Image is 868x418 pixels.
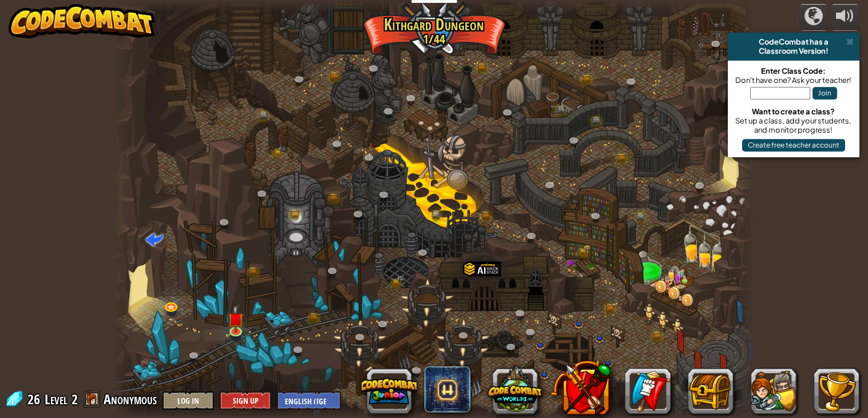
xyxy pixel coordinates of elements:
span: Anonymous [104,390,157,408]
img: CodeCombat - Learn how to code by playing a game [9,4,155,38]
div: Classroom Version! [732,46,855,55]
button: Join [812,87,837,99]
div: Enter Class Code: [734,66,854,75]
img: portrait.png [397,275,405,281]
div: Set up a class, add your students, and monitor progress! [734,116,854,134]
div: Don't have one? Ask your teacher! [734,75,854,85]
img: portrait.png [279,145,286,151]
span: 2 [72,390,78,408]
button: Log In [162,391,214,410]
span: Level [45,390,68,409]
button: Sign Up [220,391,271,410]
div: CodeCombat has a [732,37,855,46]
img: level-banner-unstarted.png [228,305,244,333]
button: Adjust volume [831,4,859,31]
button: Create free teacher account [742,139,845,152]
div: Want to create a class? [734,107,854,116]
img: portrait.png [584,245,591,250]
span: 26 [27,390,43,408]
button: Campaigns [799,4,828,31]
